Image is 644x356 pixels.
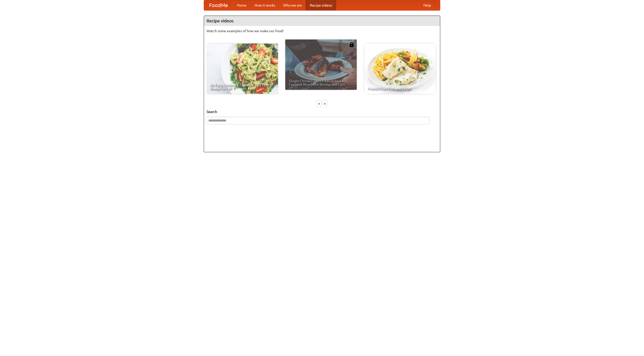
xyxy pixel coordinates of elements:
[210,83,274,90] span: An Easy, Summery Tomato Pasta That's Ready for Fall
[207,44,278,94] a: An Easy, Summery Tomato Pasta That's Ready for Fall
[317,100,321,107] div: «
[368,87,432,90] span: French Fries Fish and Chips
[419,0,435,10] a: Help
[204,16,440,26] h4: Recipe videos
[279,0,306,10] a: Who we are
[207,109,437,114] h5: Search
[251,0,279,10] a: How it works
[364,44,436,94] a: French Fries Fish and Chips
[207,28,437,33] p: Watch some examples of how we make our food!
[323,100,327,107] div: »
[233,0,251,10] a: Home
[204,0,233,10] a: FoodMe
[306,0,336,10] a: Recipe videos
[349,42,354,47] img: 483408.png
